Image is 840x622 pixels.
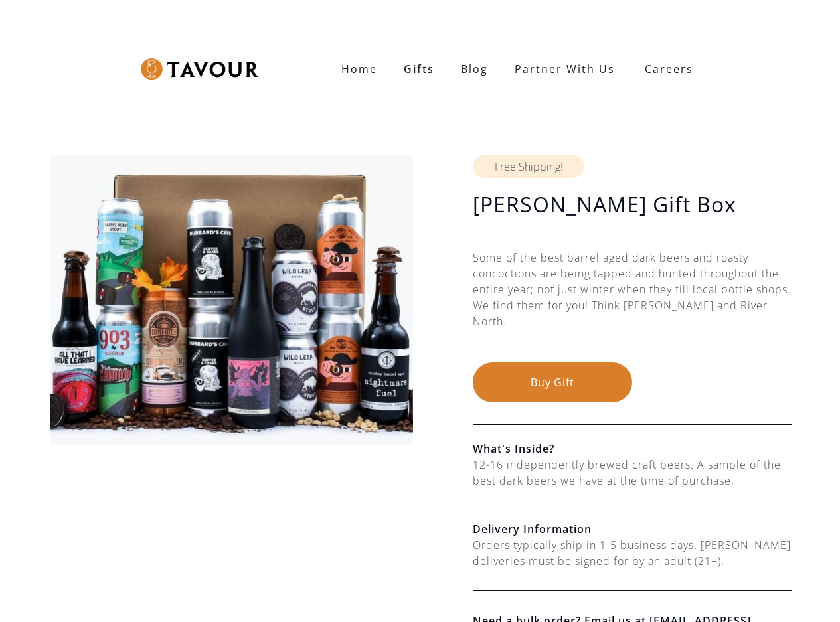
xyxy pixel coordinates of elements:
[473,537,792,569] div: Orders typically ship in 1-5 business days. [PERSON_NAME] deliveries must be signed for by an adu...
[390,56,448,82] a: Gifts
[473,362,632,402] button: Buy Gift
[473,457,792,489] div: 12-16 independently brewed craft beers. A sample of the best dark beers we have at the time of pu...
[473,441,792,457] h6: What's Inside?
[328,56,390,82] a: Home
[341,62,377,76] strong: Home
[473,521,792,537] h6: Delivery Information
[645,56,693,82] strong: Careers
[473,155,584,178] div: Free Shipping!
[473,191,792,218] h1: [PERSON_NAME] Gift Box
[628,50,703,88] a: Careers
[473,250,792,362] div: Some of the best barrel aged dark beers and roasty concoctions are being tapped and hunted throug...
[448,56,501,82] a: Blog
[501,56,628,82] a: partner with us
